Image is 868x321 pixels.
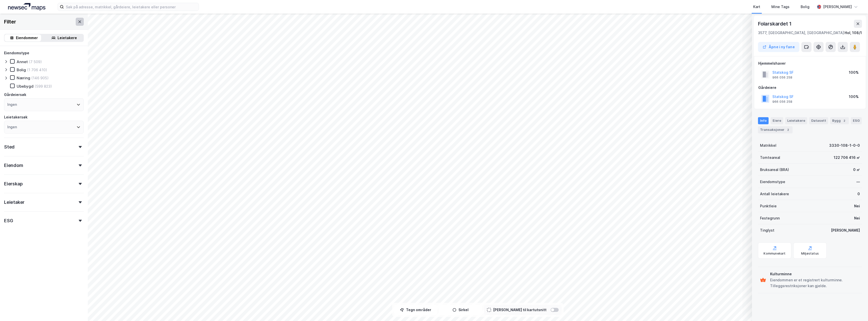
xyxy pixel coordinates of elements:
[758,30,844,36] div: 3577, [GEOGRAPHIC_DATA], [GEOGRAPHIC_DATA]
[853,167,860,173] div: 0 ㎡
[834,155,860,161] div: 122 706 416 ㎡
[760,215,780,221] div: Festegrunn
[809,117,828,124] div: Datasett
[758,20,793,28] div: Folarskardet 1
[849,69,859,76] div: 100%
[7,124,17,130] div: Ingen
[439,305,482,315] button: Sirkel
[760,203,777,209] div: Punktleie
[394,305,437,315] button: Tegn områder
[760,155,780,161] div: Tomteareal
[857,191,860,197] div: 0
[64,3,199,11] input: Søk på adresse, matrikkel, gårdeiere, leietakere eller personer
[4,18,16,26] div: Filter
[849,94,859,100] div: 100%
[801,4,809,10] div: Bolig
[770,277,860,289] div: Eiendommen er et registrert kulturminne. Tilleggsrestriksjoner kan gjelde.
[4,162,23,168] div: Eiendom
[17,76,30,80] div: Næring
[854,215,860,221] div: Nei
[29,59,42,64] div: (7 509)
[823,4,852,10] div: [PERSON_NAME]
[7,102,17,108] div: Ingen
[760,191,789,197] div: Antall leietakere
[760,167,789,173] div: Bruksareal (BRA)
[758,60,862,66] div: Hjemmelshaver
[31,76,49,80] div: (146 905)
[758,126,793,133] div: Transaksjoner
[758,85,862,91] div: Gårdeiere
[760,179,785,185] div: Eiendomstype
[4,92,26,98] div: Gårdeiersøk
[758,117,769,124] div: Info
[843,297,868,321] div: Kontrollprogram for chat
[35,84,52,89] div: (599 823)
[845,30,862,36] div: Hol, 108/1
[764,252,785,256] div: Kommunekart
[27,67,47,72] div: (1 706 410)
[4,218,13,224] div: ESG
[771,4,790,10] div: Mine Tags
[58,35,77,41] div: Leietakere
[760,227,774,233] div: Tinglyst
[17,84,34,89] div: Ubebygd
[4,50,29,56] div: Eiendomstype
[854,203,860,209] div: Nei
[8,3,45,11] img: logo.a4113a55bc3d86da70a041830d287a7e.svg
[17,59,28,64] div: Annet
[856,179,860,185] div: —
[4,114,28,120] div: Leietakersøk
[829,142,860,149] div: 3330-108-1-0-0
[770,271,860,277] div: Kulturminne
[801,252,819,256] div: Miljøstatus
[851,117,862,124] div: ESG
[4,199,24,205] div: Leietaker
[843,297,868,321] iframe: Chat Widget
[4,181,22,187] div: Eierskap
[842,118,847,123] div: 2
[753,4,760,10] div: Kart
[785,127,791,132] div: 2
[4,144,15,150] div: Sted
[17,67,26,72] div: Bolig
[772,100,792,104] div: 966 056 258
[785,117,807,124] div: Leietakere
[758,42,799,52] button: Åpne i ny fane
[831,227,860,233] div: [PERSON_NAME]
[830,117,849,124] div: Bygg
[493,307,547,313] div: [PERSON_NAME] til kartutsnitt
[771,117,783,124] div: Eiere
[760,142,776,149] div: Matrikkel
[16,35,38,41] div: Eiendommer
[772,76,792,80] div: 966 056 258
